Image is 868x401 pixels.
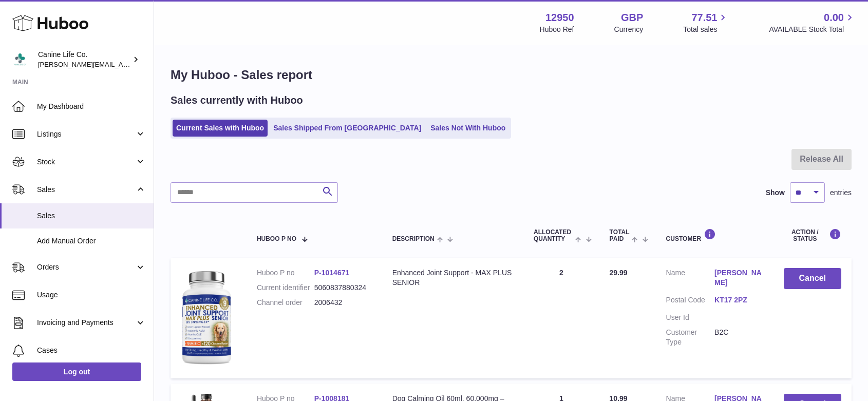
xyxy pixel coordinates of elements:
[610,269,628,277] span: 29.99
[257,283,314,293] dt: Current identifier
[769,11,856,34] a: 0.00 AVAILABLE Stock Total
[545,11,574,25] strong: 12950
[769,25,856,34] span: AVAILABLE Stock Total
[37,262,135,272] span: Orders
[392,236,435,242] span: Description
[37,129,135,139] span: Listings
[171,93,303,107] h2: Sales currently with Huboo
[171,67,852,83] h1: My Huboo - Sales report
[392,268,513,288] div: Enhanced Joint Support - MAX PLUS SENIOR
[523,258,599,378] td: 2
[314,298,372,308] dd: 2006432
[784,228,841,242] div: Action / Status
[37,185,135,195] span: Sales
[666,295,714,308] dt: Postal Code
[38,50,130,69] div: Canine Life Co.
[784,268,841,289] button: Cancel
[614,25,644,34] div: Currency
[683,11,729,34] a: 77.51 Total sales
[691,11,717,25] span: 77.51
[830,188,852,198] span: entries
[714,268,763,288] a: [PERSON_NAME]
[314,283,372,293] dd: 5060837880324
[37,290,146,300] span: Usage
[666,313,714,322] dt: User Id
[181,268,232,366] img: 129501732536582.jpg
[38,60,206,68] span: [PERSON_NAME][EMAIL_ADDRESS][DOMAIN_NAME]
[270,120,425,137] a: Sales Shipped From [GEOGRAPHIC_DATA]
[714,295,763,305] a: KT17 2PZ
[37,211,146,221] span: Sales
[666,268,714,290] dt: Name
[621,11,643,25] strong: GBP
[37,346,146,355] span: Cases
[666,228,763,242] div: Customer
[683,25,729,34] span: Total sales
[37,157,135,167] span: Stock
[610,229,630,242] span: Total paid
[257,298,314,308] dt: Channel order
[37,102,146,111] span: My Dashboard
[714,328,763,347] dd: B2C
[314,269,350,277] a: P-1014671
[257,268,314,278] dt: Huboo P no
[666,328,714,347] dt: Customer Type
[540,25,574,34] div: Huboo Ref
[37,236,146,246] span: Add Manual Order
[427,120,509,137] a: Sales Not With Huboo
[12,362,141,381] a: Log out
[12,52,28,67] img: kevin@clsgltd.co.uk
[257,236,296,242] span: Huboo P no
[824,11,844,25] span: 0.00
[534,229,573,242] span: ALLOCATED Quantity
[37,318,135,328] span: Invoicing and Payments
[173,120,268,137] a: Current Sales with Huboo
[766,188,785,198] label: Show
